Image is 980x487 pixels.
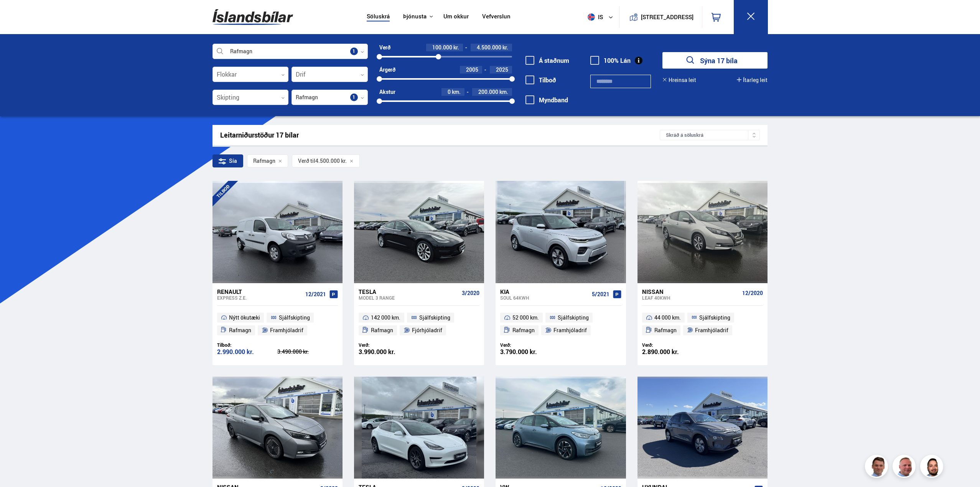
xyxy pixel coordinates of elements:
[525,97,568,103] label: Myndband
[662,77,696,83] button: Hreinsa leit
[699,313,730,322] span: Sjálfskipting
[500,295,588,300] div: Soul 64KWH
[453,44,459,51] span: kr.
[305,291,326,297] span: 12/2021
[217,349,278,355] div: 2.990.000 kr.
[637,283,768,365] a: Nissan Leaf 40KWH 12/2020 44 000 km. Sjálfskipting Rafmagn Framhjóladrif Verð: 2.890.000 kr.
[371,326,393,335] span: Rafmagn
[654,326,677,335] span: Rafmagn
[477,44,501,51] span: 4.500.000
[379,89,395,95] div: Akstur
[212,5,293,30] img: G0Ugv5HjCgRt.svg
[592,291,609,297] span: 5/2021
[478,88,498,95] span: 200.000
[217,295,302,300] div: Express Z.E.
[212,283,343,365] a: Renault Express Z.E. 12/2021 Nýtt ökutæki Sjálfskipting Rafmagn Framhjóladrif Tilboð: 2.990.000 k...
[499,89,508,95] span: km.
[270,326,303,335] span: Framhjóladrif
[558,313,589,322] span: Sjálfskipting
[6,3,29,26] button: Open LiveChat chat widget
[359,288,459,295] div: Tesla
[443,13,469,21] a: Um okkur
[354,283,484,365] a: Tesla Model 3 RANGE 3/2020 142 000 km. Sjálfskipting Rafmagn Fjórhjóladrif Verð: 3.990.000 kr.
[212,154,243,167] div: Sía
[894,456,917,479] img: siFngHWaQ9KaOqBr.png
[642,342,703,348] div: Verð:
[525,77,556,84] label: Tilboð
[298,158,315,164] span: Verð til
[662,52,768,69] button: Sýna 17 bíla
[660,130,760,140] div: Skráð á söluskrá
[432,44,452,51] span: 100.000
[512,326,535,335] span: Rafmagn
[217,288,302,295] div: Renault
[623,6,698,28] a: [STREET_ADDRESS]
[525,57,569,64] label: Á staðnum
[359,295,459,300] div: Model 3 RANGE
[412,326,442,335] span: Fjórhjóladrif
[277,349,338,354] div: 3.490.000 kr.
[253,158,275,164] span: Rafmagn
[500,342,561,348] div: Verð:
[512,313,539,322] span: 52 000 km.
[279,313,310,322] span: Sjálfskipting
[553,326,587,335] span: Framhjóladrif
[379,67,395,73] div: Árgerð
[642,349,703,355] div: 2.890.000 kr.
[654,313,681,322] span: 44 000 km.
[500,349,561,355] div: 3.790.000 kr.
[419,313,450,322] span: Sjálfskipting
[590,57,631,64] label: 100% Lán
[585,6,619,28] button: is
[737,77,768,83] button: Ítarleg leit
[588,13,595,21] img: svg+xml;base64,PHN2ZyB4bWxucz0iaHR0cDovL3d3dy53My5vcmcvMjAwMC9zdmciIHdpZHRoPSI1MTIiIGhlaWdodD0iNT...
[496,283,626,365] a: Kia Soul 64KWH 5/2021 52 000 km. Sjálfskipting Rafmagn Framhjóladrif Verð: 3.790.000 kr.
[585,13,604,21] span: is
[220,131,660,139] div: Leitarniðurstöður 17 bílar
[315,158,347,164] span: 4.500.000 kr.
[403,13,427,20] button: Þjónusta
[500,288,588,295] div: Kia
[866,456,889,479] img: FbJEzSuNWCJXmdc-.webp
[462,290,479,296] span: 3/2020
[921,456,944,479] img: nhp88E3Fdnt1Opn2.png
[482,13,511,21] a: Vefverslun
[695,326,728,335] span: Framhjóladrif
[642,295,739,300] div: Leaf 40KWH
[367,13,390,21] a: Söluskrá
[359,349,419,355] div: 3.990.000 kr.
[379,44,390,51] div: Verð
[359,342,419,348] div: Verð:
[466,66,478,73] span: 2005
[452,89,461,95] span: km.
[217,342,278,348] div: Tilboð:
[496,66,508,73] span: 2025
[742,290,763,296] span: 12/2020
[371,313,400,322] span: 142 000 km.
[502,44,508,51] span: kr.
[448,88,451,95] span: 0
[229,313,260,322] span: Nýtt ökutæki
[642,288,739,295] div: Nissan
[229,326,251,335] span: Rafmagn
[644,14,691,20] button: [STREET_ADDRESS]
